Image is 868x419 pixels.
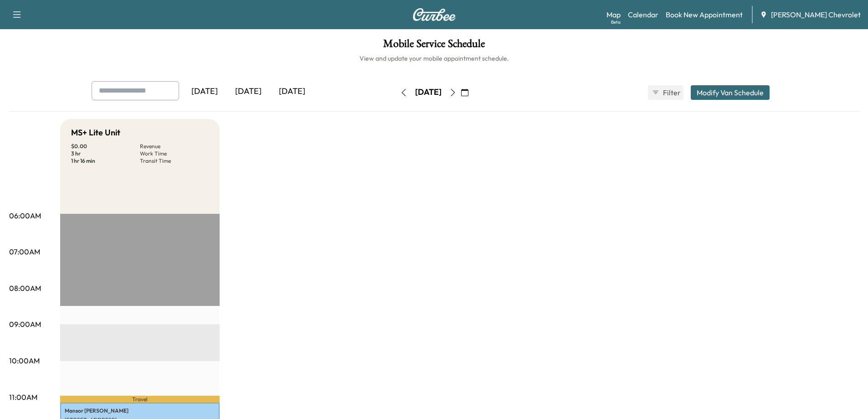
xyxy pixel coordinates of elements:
[663,87,679,98] span: Filter
[9,54,859,63] h6: View and update your mobile appointment schedule.
[9,246,40,257] p: 07:00AM
[9,319,41,330] p: 09:00AM
[60,396,220,403] p: Travel
[771,9,861,20] span: [PERSON_NAME] Chevrolet
[648,85,683,100] button: Filter
[71,126,120,139] h5: MS+ Lite Unit
[65,407,215,414] p: Mansor [PERSON_NAME]
[71,157,140,165] p: 1 hr 16 min
[226,81,270,102] div: [DATE]
[9,38,859,54] h1: Mobile Service Schedule
[9,283,41,294] p: 08:00AM
[9,355,40,366] p: 10:00AM
[9,392,37,403] p: 11:00AM
[140,150,209,157] p: Work Time
[628,9,658,20] a: Calendar
[71,143,140,150] p: $ 0.00
[611,19,621,26] div: Beta
[270,81,314,102] div: [DATE]
[140,143,209,150] p: Revenue
[9,210,41,221] p: 06:00AM
[140,157,209,165] p: Transit Time
[606,9,621,20] a: MapBeta
[691,85,770,100] button: Modify Van Schedule
[666,9,743,20] a: Book New Appointment
[183,81,226,102] div: [DATE]
[412,8,456,21] img: Curbee Logo
[71,150,140,157] p: 3 hr
[415,87,442,98] div: [DATE]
